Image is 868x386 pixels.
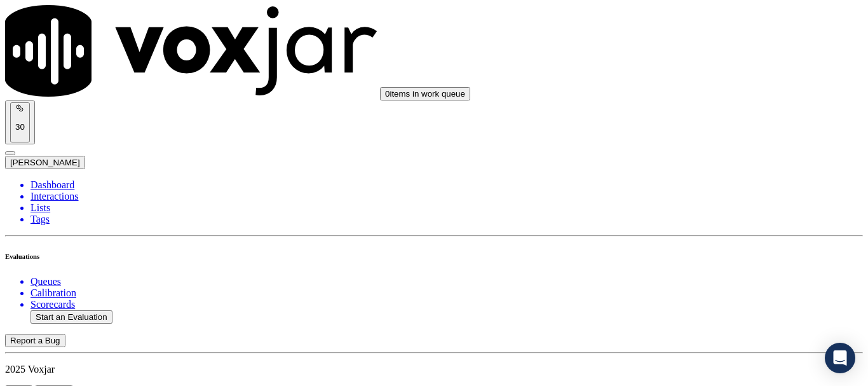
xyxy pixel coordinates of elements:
button: Start an Evaluation [31,310,112,324]
a: Queues [31,276,863,287]
a: Calibration [31,287,863,299]
span: [PERSON_NAME] [10,158,80,167]
button: 30 [10,102,30,142]
a: Lists [31,202,863,214]
div: Open Intercom Messenger [825,343,855,373]
img: voxjar logo [5,5,377,97]
a: Scorecards [31,299,863,310]
p: 30 [15,122,25,132]
p: 2025 Voxjar [5,364,863,375]
h6: Evaluations [5,252,863,260]
a: Tags [31,214,863,225]
a: Interactions [31,191,863,202]
button: [PERSON_NAME] [5,156,85,169]
button: 30 [5,100,35,144]
a: Dashboard [31,179,863,191]
button: Report a Bug [5,334,65,347]
button: 0items in work queue [380,87,470,100]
